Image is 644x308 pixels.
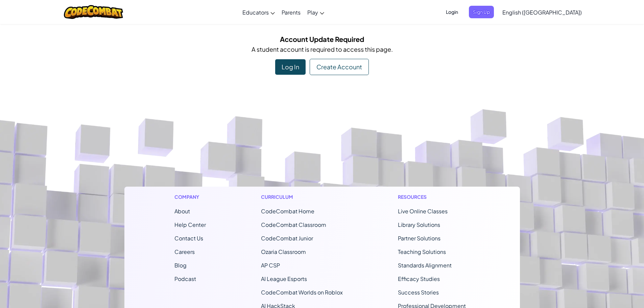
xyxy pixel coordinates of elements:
a: Library Solutions [398,221,440,228]
a: Teaching Solutions [398,248,446,255]
a: Podcast [174,275,196,282]
a: Parents [278,3,304,21]
img: CodeCombat logo [64,5,123,19]
a: About [174,208,190,215]
a: Partner Solutions [398,235,440,242]
button: Login [442,6,462,18]
span: Play [307,9,318,16]
a: Live Online Classes [398,208,448,215]
h1: Resources [398,193,470,200]
a: Ozaria Classroom [261,248,306,255]
a: Help Center [174,221,206,228]
a: Careers [174,248,195,255]
div: Log In [275,59,306,75]
a: CodeCombat Classroom [261,221,326,228]
button: Sign Up [469,6,494,18]
span: Contact Us [174,235,203,242]
span: CodeCombat Home [261,208,314,215]
span: Educators [242,9,269,16]
a: AI League Esports [261,275,307,282]
a: Play [304,3,328,21]
h1: Curriculum [261,193,343,200]
a: Educators [239,3,278,21]
a: English ([GEOGRAPHIC_DATA]) [499,3,585,21]
a: CodeCombat Worlds on Roblox [261,289,343,296]
h5: Account Update Required [129,34,515,44]
a: Success Stories [398,289,439,296]
h1: Company [174,193,206,200]
a: Blog [174,262,187,269]
a: AP CSP [261,262,280,269]
p: A student account is required to access this page. [129,44,515,54]
a: Efficacy Studies [398,275,440,282]
a: Standards Alignment [398,262,452,269]
a: CodeCombat Junior [261,235,313,242]
div: Create Account [310,59,369,75]
span: English ([GEOGRAPHIC_DATA]) [502,9,582,16]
